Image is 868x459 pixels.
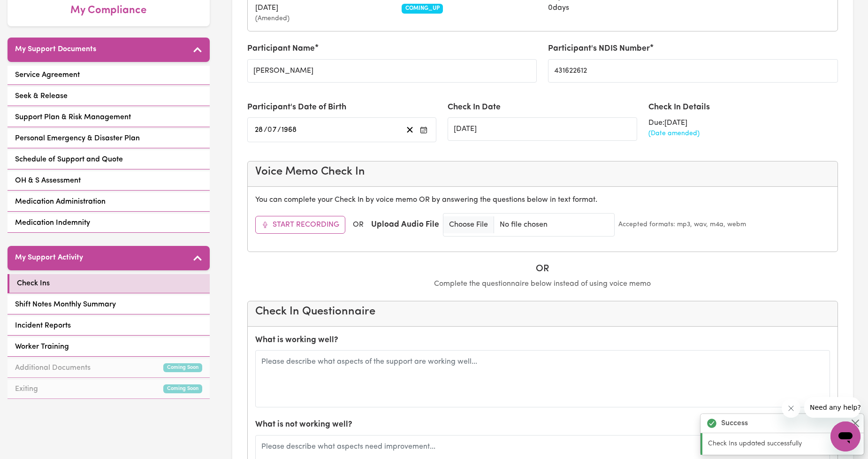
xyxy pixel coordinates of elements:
span: Service Agreement [15,69,80,81]
input: ---- [281,123,297,136]
iframe: Close message [782,399,800,418]
label: What is not working well? [255,419,352,431]
small: Coming Soon [163,384,202,393]
label: Upload Audio File [371,219,439,231]
span: 0 [267,126,272,134]
span: OH & S Assessment [15,175,81,186]
span: Schedule of Support and Quote [15,154,123,165]
span: Medication Administration [15,196,106,207]
iframe: Message from company [804,397,860,418]
label: Check In Details [648,101,710,114]
small: Coming Soon [163,363,202,372]
span: Additional Documents [15,362,91,374]
small: (Amended) [255,14,390,23]
small: Accepted formats: mp3, wav, m4a, webm [618,220,746,229]
a: Seek & Release [8,87,210,106]
strong: Success [721,418,748,429]
h5: OR [247,263,838,275]
a: Schedule of Support and Quote [8,150,210,169]
span: / [264,126,267,134]
a: OH & S Assessment [8,171,210,191]
span: Incident Reports [15,320,71,331]
p: Check Ins updated successfully [708,439,858,449]
p: Complete the questionnaire below instead of using voice memo [247,278,838,290]
label: Participant's Date of Birth [247,101,346,114]
a: Check Ins [8,274,210,293]
h5: My Support Activity [15,253,83,262]
span: Personal Emergency & Disaster Plan [15,133,140,144]
button: Close [850,418,861,429]
a: Incident Reports [8,316,210,336]
span: / [277,126,281,134]
a: Worker Training [8,337,210,357]
button: My Support Activity [8,246,210,270]
span: Support Plan & Risk Management [15,112,131,123]
h5: My Support Documents [15,45,96,54]
span: Shift Notes Monthly Summary [15,299,116,310]
span: Need any help? [6,7,57,14]
a: Medication Administration [8,192,210,212]
a: Shift Notes Monthly Summary [8,295,210,314]
label: Participant's NDIS Number [548,43,650,55]
label: Check In Date [448,101,501,114]
p: You can complete your Check In by voice memo OR by answering the questions below in text format. [255,194,830,206]
a: Additional DocumentsComing Soon [8,359,210,378]
span: Medication Indemnity [15,217,90,229]
a: Medication Indemnity [8,214,210,233]
input: -- [268,123,277,136]
span: OR [353,219,364,230]
label: What is working well? [255,334,338,346]
input: -- [254,123,264,136]
label: Participant Name [247,43,315,55]
button: My Support Documents [8,38,210,62]
button: Start Recording [255,216,345,234]
a: Personal Emergency & Disaster Plan [8,129,210,148]
iframe: Button to launch messaging window [830,421,860,451]
span: Seek & Release [15,91,68,102]
div: (Date amended) [648,129,838,138]
a: Support Plan & Risk Management [8,108,210,127]
h4: Check In Questionnaire [255,305,830,319]
span: Exiting [15,383,38,395]
span: Worker Training [15,341,69,352]
h4: Voice Memo Check In [255,165,830,179]
a: ExitingComing Soon [8,380,210,399]
span: Check Ins [17,278,50,289]
a: Service Agreement [8,66,210,85]
div: Due: [DATE] [648,117,838,129]
span: COMING_UP [402,4,443,13]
